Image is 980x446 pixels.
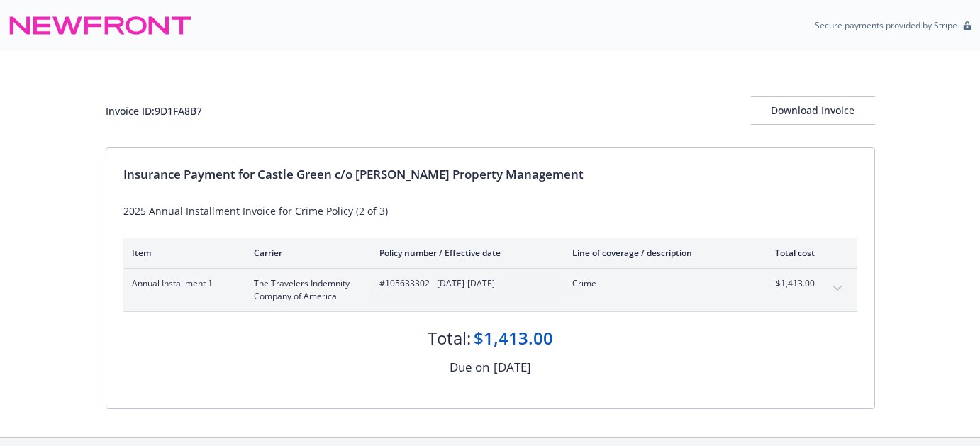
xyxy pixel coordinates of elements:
[428,326,471,350] div: Total:
[254,277,357,303] span: The Travelers Indemnity Company of America
[123,165,857,184] div: Insurance Payment for Castle Green c/o [PERSON_NAME] Property Management
[106,104,202,118] div: Invoice ID: 9D1FA8B7
[751,97,875,124] div: Download Invoice
[494,358,531,377] div: [DATE]
[254,247,357,259] div: Carrier
[123,204,857,218] div: 2025 Annual Installment Invoice for Crime Policy (2 of 3)
[572,247,739,259] div: Line of coverage / description
[762,277,815,290] span: $1,413.00
[123,269,857,311] div: Annual Installment 1The Travelers Indemnity Company of America#105633302 - [DATE]-[DATE]Crime$1,4...
[762,247,815,259] div: Total cost
[572,277,739,290] span: Crime
[132,277,231,290] span: Annual Installment 1
[826,277,849,300] button: expand content
[474,326,553,350] div: $1,413.00
[132,247,231,259] div: Item
[751,96,875,125] button: Download Invoice
[815,19,957,31] p: Secure payments provided by Stripe
[450,358,489,377] div: Due on
[379,247,550,259] div: Policy number / Effective date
